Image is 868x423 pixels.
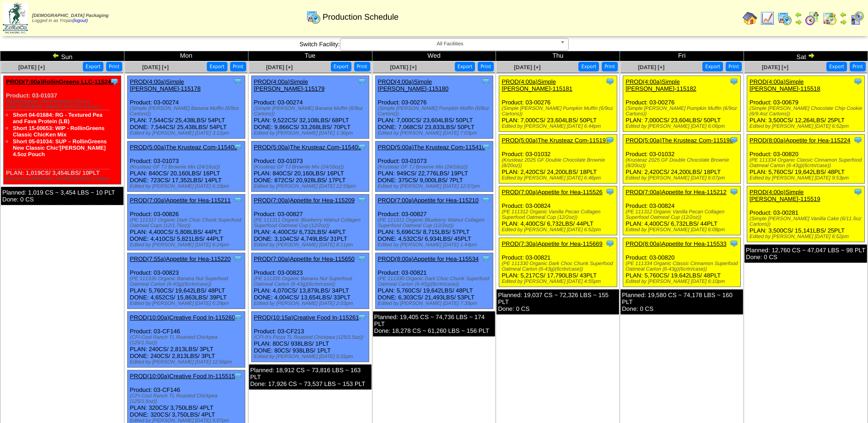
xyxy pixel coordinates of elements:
img: calendarprod.gif [777,11,792,26]
div: (Krusteaz GF TJ Brownie Mix (24/16oz)) [254,164,369,170]
a: PROD(4:00a)Simple [PERSON_NAME]-115178 [130,78,201,92]
span: Production Schedule [323,12,399,22]
a: [DATE] [+] [266,64,293,70]
button: Export [331,62,351,71]
img: Tooltip [233,254,243,263]
div: Product: 03-01032 PLAN: 2,420CS / 24,200LBS / 18PLT [499,135,617,184]
div: Product: 03-00679 PLAN: 3,500CS / 12,264LBS / 25PLT [747,76,865,132]
img: Tooltip [481,195,491,205]
div: (Simple [PERSON_NAME] Pumpkin Muffin (6/9oz Cartons)) [378,106,493,117]
div: (PE 111317 Organic Dark Choc Chunk Superfood Oatmeal Cups (12/1.76oz)) [130,217,245,228]
a: PROD(5:00a)The Krusteaz Com-115408 [130,144,237,151]
div: (PE 111312 Organic Vanilla Pecan Collagen Superfood Oatmeal Cup (12/2oz)) [625,209,740,220]
a: PROD(7:00a)Appetite for Hea-115211 [130,197,231,204]
div: Edited by [PERSON_NAME] [DATE] 6:07pm [625,175,740,181]
div: (Simple [PERSON_NAME] Pumpkin Muffin (6/9oz Cartons)) [501,106,616,117]
a: PROD(5:00a)The Krusteaz Com-115409 [254,144,361,151]
td: Sat [744,51,868,61]
button: Print [726,62,742,71]
img: Tooltip [357,313,367,322]
div: Product: 03-00824 PLAN: 4,400CS / 6,732LBS / 44PLT [499,186,617,235]
div: Edited by [PERSON_NAME] [DATE] 6:10pm [625,279,740,284]
div: Edited by [PERSON_NAME] [DATE] 6:18pm [130,184,245,189]
td: Fri [620,51,744,61]
a: PROD(4:00a)Simple [PERSON_NAME]-115182 [625,78,696,92]
img: calendarinout.gif [822,11,837,26]
div: Edited by [PERSON_NAME] [DATE] 7:39pm [378,301,493,306]
div: (PE 111312 Organic Vanilla Pecan Collagen Superfood Oatmeal Cup (12/2oz)) [501,209,616,220]
img: Tooltip [605,187,615,196]
span: All Facilities [344,38,556,49]
a: PROD(5:00a)The Krusteaz Com-115410 [378,144,485,151]
div: Product: 03-00274 PLAN: 7,544CS / 25,438LBS / 54PLT DONE: 7,544CS / 25,438LBS / 54PLT [127,76,245,139]
a: PROD(7:00a)RollinGreens LLC-115245 [6,78,114,85]
span: [DATE] [+] [638,64,664,70]
a: PROD(8:00a)Appetite for Hea-115534 [378,255,479,262]
a: PROD(7:00a)Appetite for Hea-115526 [501,189,602,195]
div: Product: 03-00276 PLAN: 7,000CS / 23,604LBS / 50PLT [499,76,617,132]
a: [DATE] [+] [18,64,45,70]
span: [DATE] [+] [514,64,540,70]
img: Tooltip [729,187,739,196]
img: Tooltip [357,142,367,152]
div: Product: 03-01037 PLAN: 1,019CS / 3,454LBS / 10PLT [4,76,121,184]
div: Product: 03-00821 PLAN: 5,760CS / 19,642LBS / 48PLT DONE: 6,303CS / 21,493LBS / 53PLT [375,253,493,309]
a: Short 05-01034: SUP – RollinGreens New Classic Chic'[PERSON_NAME] 4.5oz Pouch [13,138,107,157]
button: Print [602,62,618,71]
td: Tue [248,51,372,61]
div: Edited by [PERSON_NAME] [DATE] 1:44pm [378,242,493,248]
div: Product: 03-00821 PLAN: 5,217CS / 17,790LBS / 43PLT [499,238,617,287]
img: arrowright.gif [840,18,847,26]
a: PROD(7:00a)Appetite for Hea-115650 [254,255,355,262]
a: PROD(4:00p)Simple [PERSON_NAME]-115519 [749,189,820,202]
img: arrowleft.gif [795,11,802,18]
img: Tooltip [853,136,863,145]
a: PROD(7:30a)Appetite for Hea-115669 [501,240,602,247]
div: (RollinGreens Plant Protein Classic CHIC'[PERSON_NAME] SUP (12-4.5oz) ) [6,99,121,110]
div: Edited by [PERSON_NAME] [DATE] 6:06pm [625,124,740,129]
a: PROD(4:00a)Simple [PERSON_NAME]-115179 [254,78,325,92]
img: arrowright.gif [795,18,802,26]
div: Product: 03-00823 PLAN: 4,070CS / 13,879LBS / 34PLT DONE: 4,004CS / 13,654LBS / 33PLT [251,253,369,309]
img: Tooltip [481,254,491,263]
img: arrowright.gif [808,52,815,59]
span: Logged in as Yrojas [32,13,108,23]
a: PROD(10:00a)Creative Food In-115260 [130,314,235,321]
div: (CFI-Cool Ranch TL Roasted Chickpea (125/1.5oz)) [130,393,245,404]
a: PROD(4:00a)Simple [PERSON_NAME]-115518 [749,78,820,92]
div: (PE 111334 Organic Classic Cinnamon Superfood Oatmeal Carton (6-43g)(6crtn/case)) [749,157,864,168]
button: Export [207,62,227,71]
img: Tooltip [357,195,367,205]
img: Tooltip [233,371,243,380]
div: Edited by [PERSON_NAME] [DATE] 9:53pm [749,175,864,181]
a: PROD(8:00a)Appetite for Hea-115224 [749,137,850,144]
img: Tooltip [605,77,615,86]
img: arrowleft.gif [52,52,59,59]
a: PROD(7:00a)Appetite for Hea-115209 [254,197,355,204]
a: PROD(7:00a)Appetite for Hea-115210 [378,197,479,204]
img: calendarcustomer.gif [850,11,864,26]
div: (CFI-Cool Ranch TL Roasted Chickpea (125/1.5oz)) [130,335,245,346]
button: Print [850,62,866,71]
button: Export [455,62,475,71]
div: Product: 03-00824 PLAN: 4,400CS / 6,732LBS / 44PLT [623,186,741,235]
div: Edited by [PERSON_NAME] [DATE] 6:52pm [501,227,616,233]
div: Edited by [PERSON_NAME] [DATE] 1:30pm [254,130,369,136]
td: Wed [372,51,496,61]
img: zoroco-logo-small.webp [3,3,28,33]
div: Product: 03-00827 PLAN: 4,400CS / 6,732LBS / 44PLT DONE: 3,104CS / 4,749LBS / 31PLT [251,195,369,250]
img: Tooltip [233,313,243,322]
div: Product: 03-00276 PLAN: 7,000CS / 23,604LBS / 50PLT [623,76,741,132]
img: Tooltip [233,142,243,152]
div: Product: 03-00276 PLAN: 7,000CS / 23,604LBS / 50PLT DONE: 7,068CS / 23,833LBS / 50PLT [375,76,493,139]
a: PROD(10:00a)Creative Food In-115515 [130,373,235,380]
div: (PE 111311 Organic Blueberry Walnut Collagen Superfood Oatmeal Cup (12/2oz)) [254,217,369,228]
a: [DATE] [+] [762,64,788,70]
img: Tooltip [729,136,739,145]
button: Print [106,62,122,71]
div: (Krusteaz GF TJ Brownie Mix (24/16oz)) [378,164,493,170]
div: (PE 111330 Organic Dark Choc Chunk Superfood Oatmeal Carton (6-43g)(6crtn/case)) [378,276,493,287]
div: Edited by [PERSON_NAME] [DATE] 5:31pm [254,354,369,359]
